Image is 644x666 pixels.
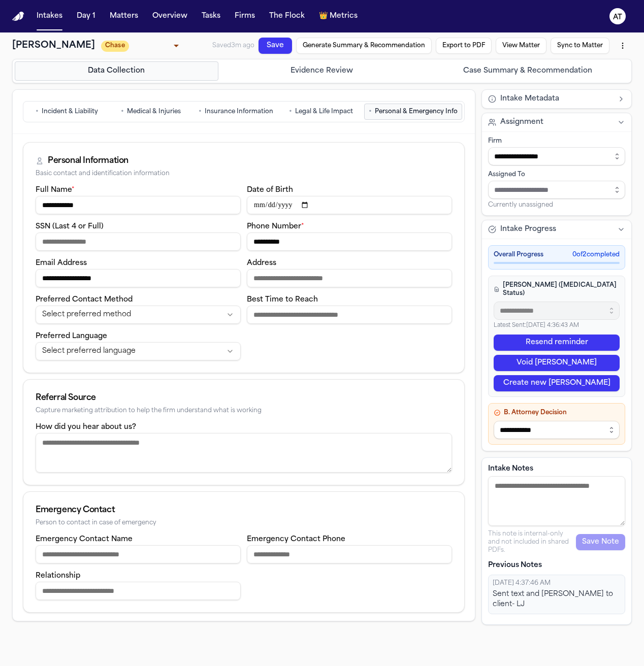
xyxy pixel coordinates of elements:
[110,104,192,120] button: Go to Medical & Injuries
[494,322,620,330] p: Latest Sent: [DATE] 4:36:43 AM
[36,423,136,431] label: How did you hear about us?
[488,464,625,474] label: Intake Notes
[296,38,432,54] button: Generate Summary & Recommendation
[488,476,625,526] textarea: Intake notes
[199,107,202,117] span: •
[12,39,95,53] h1: [PERSON_NAME]
[482,90,631,108] button: Intake Metadata
[48,155,128,167] div: Personal Information
[551,38,609,54] button: Sync to Matter
[496,38,546,54] button: View Matter
[375,108,458,116] span: Personal & Emergency Info
[212,43,254,49] span: Saved 3m ago
[488,560,625,571] p: Previous Notes
[36,223,104,230] label: SSN (Last 4 or Full)
[289,107,292,117] span: •
[247,269,452,287] input: Address
[15,61,629,81] nav: Intake steps
[259,38,292,54] button: Save
[247,296,318,304] label: Best Time to Reach
[494,281,620,297] h4: [PERSON_NAME] ([MEDICAL_DATA] Status)
[614,37,632,55] button: More actions
[247,223,304,230] label: Phone Number
[36,170,452,178] div: Basic contact and identification information
[36,259,87,267] label: Email Address
[148,7,191,25] button: Overview
[494,375,620,391] button: Create new [PERSON_NAME]
[220,61,424,81] button: Go to Evidence Review step
[500,94,559,104] span: Intake Metadata
[488,530,576,554] p: This note is internal-only and not included in shared PDFs.
[426,61,629,81] button: Go to Case Summary & Recommendation step
[36,519,452,527] div: Person to contact in case of emergency
[436,38,492,54] button: Export to PDF
[101,41,129,52] span: Chase
[36,572,80,580] label: Relationship
[493,589,621,610] div: Sent text and [PERSON_NAME] to client- LJ
[247,259,276,267] label: Address
[315,7,362,25] button: crownMetrics
[280,104,362,120] button: Go to Legal & Life Impact
[121,107,124,117] span: •
[127,108,181,116] span: Medical & Injuries
[488,137,625,145] div: Firm
[482,113,631,131] button: Assignment
[247,536,345,543] label: Emergency Contact Phone
[25,104,108,120] button: Go to Incident & Liability
[36,107,39,117] span: •
[247,186,293,194] label: Date of Birth
[101,39,182,53] div: Update intake status
[36,196,241,214] input: Full name
[36,232,241,251] input: SSN
[36,504,452,516] div: Emergency Contact
[36,269,241,287] input: Email address
[500,117,543,127] span: Assignment
[205,108,273,116] span: Insurance Information
[36,582,241,600] input: Emergency contact relationship
[494,251,543,259] span: Overall Progress
[12,12,24,21] img: Finch Logo
[12,12,24,21] a: Home
[198,7,224,25] button: Tasks
[33,7,67,25] button: Intakes
[247,306,452,324] input: Best time to reach
[500,224,556,235] span: Intake Progress
[15,61,218,81] button: Go to Data Collection step
[36,392,452,404] div: Referral Source
[36,407,452,415] div: Capture marketing attribution to help the firm understand what is working
[36,296,133,304] label: Preferred Contact Method
[494,335,620,351] button: Resend reminder
[194,104,278,120] button: Go to Insurance Information
[36,186,75,194] label: Full Name
[265,7,309,25] button: The Flock
[369,107,372,117] span: •
[36,545,241,563] input: Emergency contact name
[488,201,553,209] span: Currently unassigned
[42,108,98,116] span: Incident & Liability
[493,579,621,587] div: [DATE] 4:37:46 AM
[488,181,625,199] input: Assign to staff member
[106,7,142,25] button: Matters
[231,7,259,25] button: Firms
[73,7,100,25] button: Day 1
[247,545,452,563] input: Emergency contact phone
[36,332,107,340] label: Preferred Language
[36,536,133,543] label: Emergency Contact Name
[572,251,620,259] span: 0 of 2 completed
[488,171,625,179] div: Assigned To
[494,355,620,371] button: Void [PERSON_NAME]
[482,220,631,239] button: Intake Progress
[247,196,452,214] input: Date of birth
[364,104,462,120] button: Go to Personal & Emergency Info
[247,232,452,251] input: Phone number
[295,108,353,116] span: Legal & Life Impact
[488,147,625,165] input: Select firm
